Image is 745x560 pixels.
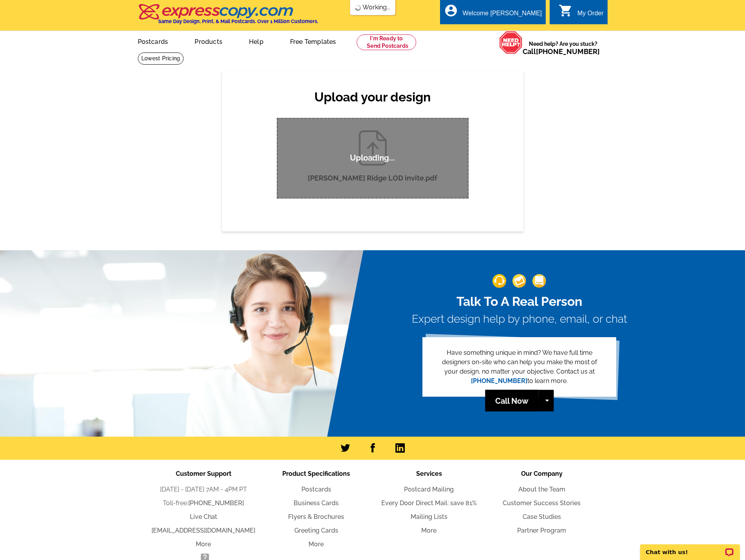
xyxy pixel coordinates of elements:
a: Call Now [485,390,538,412]
img: loading... [355,5,361,11]
img: support-img-1.png [492,274,506,288]
h2: Upload your design [269,90,476,105]
span: Customer Support [176,470,231,477]
iframe: LiveChat chat widget [635,535,745,560]
a: [PHONE_NUMBER] [188,499,244,507]
img: support-img-2.png [512,274,526,288]
h4: Same Day Design, Print, & Mail Postcards. Over 1 Million Customers. [158,18,318,24]
img: support-img-3_1.png [532,274,546,288]
p: Have something unique in mind? We have full time designers on-site who can help you make the most... [435,348,604,386]
a: Postcards [125,32,181,50]
a: About the Team [518,486,565,493]
a: Case Studies [523,513,561,520]
div: Welcome [PERSON_NAME] [463,10,542,21]
span: Call [523,47,600,56]
a: Customer Success Stories [503,499,581,507]
a: Help [236,32,276,50]
span: Need help? Are you stuck? [523,40,604,56]
a: Flyers & Brochures [288,513,344,520]
span: Product Specifications [282,470,350,477]
img: help [499,31,523,54]
a: Same Day Design, Print, & Mail Postcards. Over 1 Million Customers. [138,9,318,24]
a: [EMAIL_ADDRESS][DOMAIN_NAME] [152,527,255,534]
a: [PHONE_NUMBER] [536,47,600,56]
a: Partner Program [517,527,566,534]
a: Every Door Direct Mail: save 81% [381,499,477,507]
a: Greeting Cards [294,527,338,534]
li: [DATE] - [DATE] 7AM - 4PM PT [147,485,260,494]
a: Live Chat [190,513,217,520]
a: Postcard Mailing [404,486,454,493]
h3: Expert design help by phone, email, or chat [412,313,627,326]
div: My Order [577,10,604,21]
a: Postcards [301,486,331,493]
i: account_circle [444,4,458,18]
a: Products [182,32,235,50]
li: Toll-free: [147,499,260,508]
a: More [421,527,437,534]
p: Uploading... [350,153,395,163]
a: More [196,540,211,548]
a: shopping_cart My Order [559,9,604,18]
a: Free Templates [278,32,349,50]
h2: Talk To A Real Person [412,294,627,309]
i: shopping_cart [559,4,573,18]
span: Our Company [521,470,563,477]
a: More [308,540,324,548]
span: Services [416,470,442,477]
a: [PHONE_NUMBER] [471,377,527,385]
a: Business Cards [294,499,339,507]
a: Mailing Lists [411,513,447,520]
